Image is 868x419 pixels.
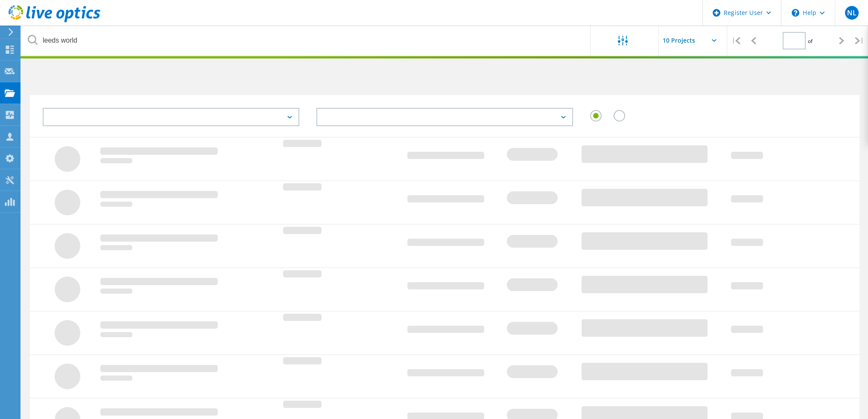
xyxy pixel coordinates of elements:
input: undefined [21,26,591,55]
a: Live Optics Dashboard [9,18,100,24]
span: of [808,38,812,45]
svg: \n [792,9,799,17]
div: | [850,26,868,56]
span: NL [847,9,856,16]
div: | [727,26,745,56]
